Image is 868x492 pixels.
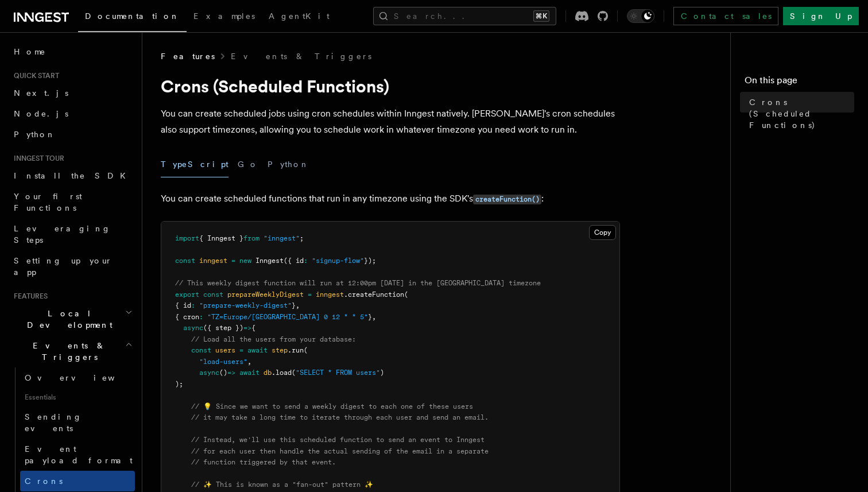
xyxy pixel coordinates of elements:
span: await [239,369,259,377]
span: AgentKit [269,11,330,21]
button: Toggle dark mode [627,9,654,23]
span: users [215,346,235,354]
span: ({ step }) [203,324,243,332]
button: TypeScript [161,152,228,177]
p: You can create scheduled functions that run in any timezone using the SDK's : [161,191,620,207]
span: Essentials [20,388,135,406]
span: => [227,369,235,377]
code: createFunction() [473,195,541,204]
a: Node.js [9,103,135,124]
a: Your first Functions [9,186,135,218]
a: Next.js [9,83,135,103]
span: "TZ=Europe/[GEOGRAPHIC_DATA] 0 12 * * 5" [207,313,368,321]
a: Setting up your app [9,250,135,282]
span: const [191,346,211,354]
span: // for each user then handle the actual sending of the email in a separate [191,447,489,455]
span: ; [300,234,304,242]
button: Copy [589,225,616,240]
span: = [231,257,235,265]
span: Overview [25,373,143,382]
span: Local Development [9,308,125,331]
span: : [191,301,195,309]
span: Quick start [9,71,59,80]
span: // This weekly digest function will run at 12:00pm [DATE] in the [GEOGRAPHIC_DATA] timezone [175,279,541,287]
a: Sending events [20,406,135,439]
span: Features [161,51,215,62]
button: Search...⌘K [373,7,556,25]
span: ); [175,380,183,388]
span: "signup-flow" [312,257,364,265]
span: { Inngest } [199,234,243,242]
span: Sending events [25,412,82,433]
span: Node.js [14,109,68,118]
span: // ✨ This is known as a "fan-out" pattern ✨ [191,481,373,489]
span: ) [380,369,384,377]
span: .createFunction [344,290,404,299]
h1: Crons (Scheduled Functions) [161,76,620,96]
span: // function triggered by that event. [191,458,336,466]
span: // Instead, we'll use this scheduled function to send an event to Inngest [191,436,485,444]
span: , [372,313,376,321]
span: ({ id [284,257,304,265]
span: Crons (Scheduled Functions) [749,96,854,131]
a: Install the SDK [9,165,135,186]
button: Go [238,152,258,177]
span: Your first Functions [14,192,82,212]
span: : [304,257,308,265]
span: }); [364,257,376,265]
h4: On this page [745,73,854,92]
span: .run [288,346,304,354]
kbd: ⌘K [533,10,549,22]
p: You can create scheduled jobs using cron schedules within Inngest natively. [PERSON_NAME]'s cron ... [161,106,620,138]
a: Crons [20,471,135,491]
span: Events & Triggers [9,340,125,363]
button: Python [268,152,309,177]
a: Event payload format [20,439,135,471]
button: Local Development [9,303,135,335]
span: inngest [316,290,344,299]
span: Next.js [14,88,68,98]
span: Inngest tour [9,154,64,163]
span: new [239,257,251,265]
span: Event payload format [25,444,133,465]
span: inngest [199,257,227,265]
span: { [251,324,255,332]
span: = [239,346,243,354]
span: async [199,369,219,377]
span: prepareWeeklyDigest [227,290,304,299]
span: Install the SDK [14,171,133,180]
span: } [368,313,372,321]
span: // it may take a long time to iterate through each user and send an email. [191,413,489,421]
span: export [175,290,199,299]
span: { id [175,301,191,309]
span: } [292,301,296,309]
span: Inngest [255,257,284,265]
span: import [175,234,199,242]
span: Examples [193,11,255,21]
a: createFunction() [473,193,541,204]
a: Overview [20,367,135,388]
span: "inngest" [263,234,300,242]
span: Documentation [85,11,180,21]
button: Events & Triggers [9,335,135,367]
a: Sign Up [783,7,859,25]
span: => [243,324,251,332]
span: Setting up your app [14,256,113,277]
span: // Load all the users from your database: [191,335,356,343]
span: const [175,257,195,265]
span: db [263,369,272,377]
span: , [247,358,251,366]
span: "SELECT * FROM users" [296,369,380,377]
span: const [203,290,223,299]
span: // 💡 Since we want to send a weekly digest to each one of these users [191,402,473,410]
a: Leveraging Steps [9,218,135,250]
a: AgentKit [262,3,336,31]
span: "load-users" [199,358,247,366]
a: Contact sales [673,7,778,25]
span: ( [292,369,296,377]
a: Python [9,124,135,145]
span: async [183,324,203,332]
span: { cron [175,313,199,321]
span: "prepare-weekly-digest" [199,301,292,309]
span: Crons [25,476,63,486]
